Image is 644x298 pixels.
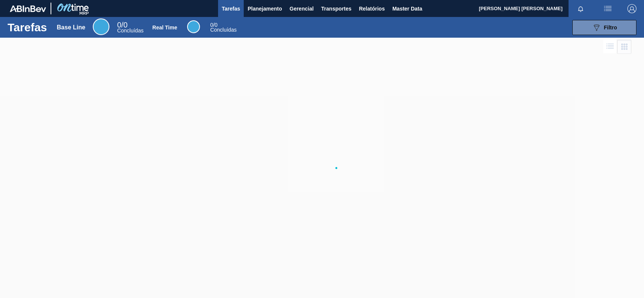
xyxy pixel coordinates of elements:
[210,22,213,28] span: 0
[247,4,282,13] span: Planejamento
[93,18,109,35] div: Base Line
[321,4,351,13] span: Transportes
[57,24,86,31] div: Base Line
[392,4,422,13] span: Master Data
[210,22,217,28] span: / 0
[8,23,47,32] h1: Tarefas
[604,24,617,31] span: Filtro
[10,5,46,12] img: TNhmsLtSVTkK8tSr43FrP2fwEKptu5GPRR3wAAAABJRU5ErkJggg==
[359,4,384,13] span: Relatórios
[117,28,143,34] span: Concluídas
[290,4,314,13] span: Gerencial
[210,27,237,33] span: Concluídas
[569,3,593,14] button: Notificações
[117,22,143,33] div: Base Line
[603,4,612,13] img: userActions
[572,20,636,35] button: Filtro
[152,24,177,31] div: Real Time
[222,4,240,13] span: Tarefas
[210,23,237,32] div: Real Time
[627,4,636,13] img: Logout
[117,21,128,29] span: / 0
[117,21,121,29] span: 0
[187,20,200,33] div: Real Time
